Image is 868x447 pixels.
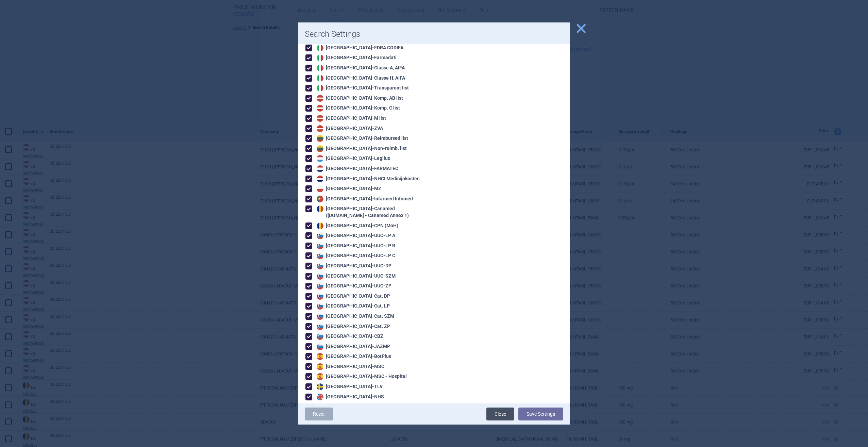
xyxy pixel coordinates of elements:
img: Slovenia [317,333,323,340]
div: [GEOGRAPHIC_DATA] - NHS [315,394,384,400]
div: [GEOGRAPHIC_DATA] - Cat. LP [315,303,390,310]
div: [GEOGRAPHIC_DATA] - UUC-LP A [315,232,395,239]
div: [GEOGRAPHIC_DATA] - ZVA [315,125,383,132]
div: [GEOGRAPHIC_DATA] - UUC-SZM [315,273,396,280]
img: Romania [317,205,323,212]
div: [GEOGRAPHIC_DATA] - Classe H, AIFA [315,75,405,82]
div: [GEOGRAPHIC_DATA] - CBZ [315,333,383,340]
div: [GEOGRAPHIC_DATA] - Canamed ([DOMAIN_NAME] - Canamed Annex 1) [315,205,427,219]
img: Slovakia [317,303,323,310]
img: Italy [317,75,323,82]
img: Netherlands [317,176,323,182]
div: [GEOGRAPHIC_DATA] - Komp. AB list [315,95,403,102]
img: Spain [317,373,323,380]
div: [GEOGRAPHIC_DATA] - EDRA CODIFA [315,45,403,51]
div: [GEOGRAPHIC_DATA] - Cat. ZP [315,323,390,330]
div: [GEOGRAPHIC_DATA] - Legilux [315,155,390,162]
div: [GEOGRAPHIC_DATA] - Infarmed Infomed [315,196,413,202]
div: [GEOGRAPHIC_DATA] - FARMATEC [315,165,398,172]
div: [GEOGRAPHIC_DATA] - MSC - Hospital [315,373,407,380]
div: [GEOGRAPHIC_DATA] - UUC-ZP [315,283,391,289]
img: Italy [317,45,323,51]
img: Spain [317,353,323,360]
img: United Kingdom [317,394,323,400]
div: [GEOGRAPHIC_DATA] - UUC-DP [315,263,391,269]
div: [GEOGRAPHIC_DATA] - Cat. SZM [315,313,394,320]
img: Latvia [317,105,323,112]
div: [GEOGRAPHIC_DATA] - Classe A, AIFA [315,65,405,71]
div: [GEOGRAPHIC_DATA] - Cat. DP [315,293,390,300]
a: Close [486,408,514,420]
img: Slovakia [317,252,323,259]
img: Latvia [317,115,323,122]
img: Italy [317,54,323,61]
div: [GEOGRAPHIC_DATA] - NHCI Medicijnkosten [315,176,420,182]
img: Luxembourg [317,155,323,162]
img: Slovakia [317,323,323,330]
div: [GEOGRAPHIC_DATA] - Komp. C list [315,105,400,112]
button: Save Settings [518,408,563,420]
img: Romania [317,222,323,229]
img: Poland [317,185,323,192]
img: Slovakia [317,313,323,320]
div: [GEOGRAPHIC_DATA] - TLV [315,383,383,390]
img: Sweden [317,383,323,390]
img: Slovakia [317,243,323,249]
div: [GEOGRAPHIC_DATA] - Non-reimb. list [315,145,407,152]
img: Slovenia [317,343,323,350]
img: Slovakia [317,273,323,280]
a: Reset [305,408,333,420]
img: Slovakia [317,293,323,300]
div: [GEOGRAPHIC_DATA] - JAZMP [315,343,390,350]
div: [GEOGRAPHIC_DATA] - Farmadati [315,54,397,61]
h1: Search Settings [305,29,563,39]
img: Latvia [317,125,323,132]
img: Lithuania [317,145,323,152]
div: [GEOGRAPHIC_DATA] - Transparent list [315,85,409,92]
img: Slovakia [317,263,323,269]
img: Italy [317,65,323,71]
img: Slovakia [317,283,323,289]
div: [GEOGRAPHIC_DATA] - UUC-LP C [315,252,395,259]
img: Latvia [317,95,323,102]
div: [GEOGRAPHIC_DATA] - MSC [315,363,384,370]
img: Netherlands [317,165,323,172]
div: [GEOGRAPHIC_DATA] - UUC-LP B [315,243,395,249]
img: Slovakia [317,232,323,239]
div: [GEOGRAPHIC_DATA] - BotPlus [315,353,391,360]
div: [GEOGRAPHIC_DATA] - CPN (MoH) [315,222,398,229]
img: Italy [317,85,323,92]
img: Portugal [317,196,323,202]
img: Spain [317,363,323,370]
div: [GEOGRAPHIC_DATA] - M list [315,115,386,122]
div: [GEOGRAPHIC_DATA] - Reimbursed list [315,135,408,142]
div: [GEOGRAPHIC_DATA] - MZ [315,185,381,192]
img: Lithuania [317,135,323,142]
